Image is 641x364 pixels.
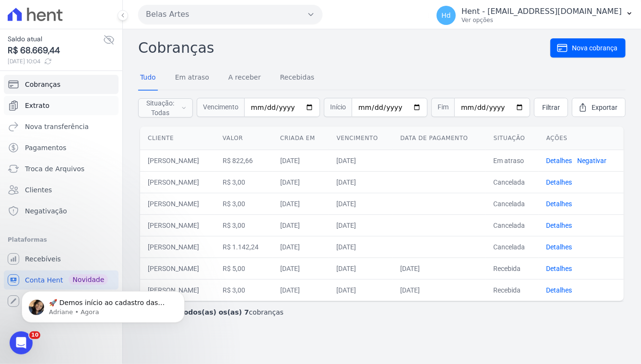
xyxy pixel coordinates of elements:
[138,37,550,59] h2: Cobranças
[542,103,560,112] span: Filtrar
[226,66,263,91] a: A receber
[4,159,119,178] a: Troca de Arquivos
[329,279,393,301] td: [DATE]
[8,44,103,57] span: R$ 68.669,44
[140,258,215,279] td: [PERSON_NAME]
[550,38,626,58] a: Nova cobrança
[180,308,249,316] b: todos(as) os(as) 7
[546,157,572,164] a: Detalhes
[546,286,572,294] a: Detalhes
[273,236,329,258] td: [DATE]
[42,37,166,46] p: Message from Adriane, sent Agora
[25,143,66,153] span: Pagamentos
[572,43,617,53] span: Nova cobrança
[324,98,352,117] span: Início
[25,206,67,216] span: Negativação
[578,157,607,164] a: Negativar
[197,98,244,117] span: Vencimento
[25,122,89,131] span: Nova transferência
[140,150,215,171] td: [PERSON_NAME]
[486,150,539,171] td: Em atraso
[215,127,273,150] th: Valor
[441,12,451,19] span: Hd
[429,2,641,29] button: Hd Hent - [EMAIL_ADDRESS][DOMAIN_NAME] Ver opções
[8,75,115,311] nav: Sidebar
[7,271,199,338] iframe: Intercom notifications mensagem
[215,258,273,279] td: R$ 5,00
[329,258,393,279] td: [DATE]
[462,16,622,24] p: Ver opções
[534,98,568,117] a: Filtrar
[4,180,119,200] a: Clientes
[572,98,626,117] a: Exportar
[215,236,273,258] td: R$ 1.142,24
[273,127,329,150] th: Criada em
[138,66,158,91] a: Tudo
[8,234,115,246] div: Plataformas
[215,279,273,301] td: R$ 3,00
[278,66,317,91] a: Recebidas
[140,127,215,150] th: Cliente
[25,164,84,174] span: Troca de Arquivos
[215,214,273,236] td: R$ 3,00
[273,171,329,193] td: [DATE]
[25,101,49,110] span: Extrato
[546,178,572,186] a: Detalhes
[140,171,215,193] td: [PERSON_NAME]
[4,96,119,115] a: Extrato
[273,279,329,301] td: [DATE]
[329,171,393,193] td: [DATE]
[215,171,273,193] td: R$ 3,00
[329,236,393,258] td: [DATE]
[25,254,61,264] span: Recebíveis
[4,75,119,94] a: Cobranças
[173,66,211,91] a: Em atraso
[592,103,617,112] span: Exportar
[138,98,193,117] button: Situação: Todas
[138,5,322,24] button: Belas Artes
[329,193,393,214] td: [DATE]
[140,236,215,258] td: [PERSON_NAME]
[539,127,624,150] th: Ações
[392,258,486,279] td: [DATE]
[29,331,40,339] span: 10
[152,307,284,317] p: Exibindo cobranças
[10,331,33,354] iframe: Intercom live chat
[546,222,572,229] a: Detalhes
[273,193,329,214] td: [DATE]
[546,265,572,272] a: Detalhes
[486,258,539,279] td: Recebida
[329,150,393,171] td: [DATE]
[392,279,486,301] td: [DATE]
[8,57,103,66] span: [DATE] 10:04
[4,270,119,290] a: Conta Hent Novidade
[273,214,329,236] td: [DATE]
[215,150,273,171] td: R$ 822,66
[25,185,52,195] span: Clientes
[486,171,539,193] td: Cancelada
[42,28,164,226] span: 🚀 Demos início ao cadastro das Contas Digitais Arke! Iniciamos a abertura para clientes do modelo...
[486,193,539,214] td: Cancelada
[546,200,572,208] a: Detalhes
[140,214,215,236] td: [PERSON_NAME]
[329,214,393,236] td: [DATE]
[4,201,119,221] a: Negativação
[486,236,539,258] td: Cancelada
[486,214,539,236] td: Cancelada
[431,98,454,117] span: Fim
[4,249,119,269] a: Recebíveis
[25,80,60,89] span: Cobranças
[215,193,273,214] td: R$ 3,00
[144,98,176,117] span: Situação: Todas
[8,34,103,44] span: Saldo atual
[4,138,119,157] a: Pagamentos
[546,243,572,251] a: Detalhes
[462,7,622,16] p: Hent - [EMAIL_ADDRESS][DOMAIN_NAME]
[4,117,119,136] a: Nova transferência
[140,193,215,214] td: [PERSON_NAME]
[392,127,486,150] th: Data de pagamento
[486,279,539,301] td: Recebida
[273,150,329,171] td: [DATE]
